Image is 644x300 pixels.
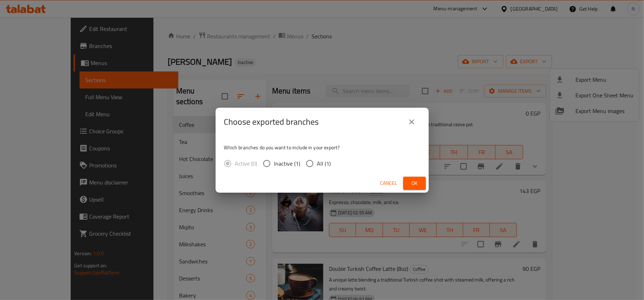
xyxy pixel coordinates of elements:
[224,144,420,151] p: Which branches do you want to include in your export?
[409,179,420,188] span: Ok
[378,177,400,190] button: Cancel
[403,177,426,190] button: Ok
[403,113,420,130] button: close
[235,159,258,168] span: Active (0)
[380,179,397,188] span: Cancel
[224,116,319,128] h2: Choose exported branches
[274,159,301,168] span: Inactive (1)
[317,159,331,168] span: All (1)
